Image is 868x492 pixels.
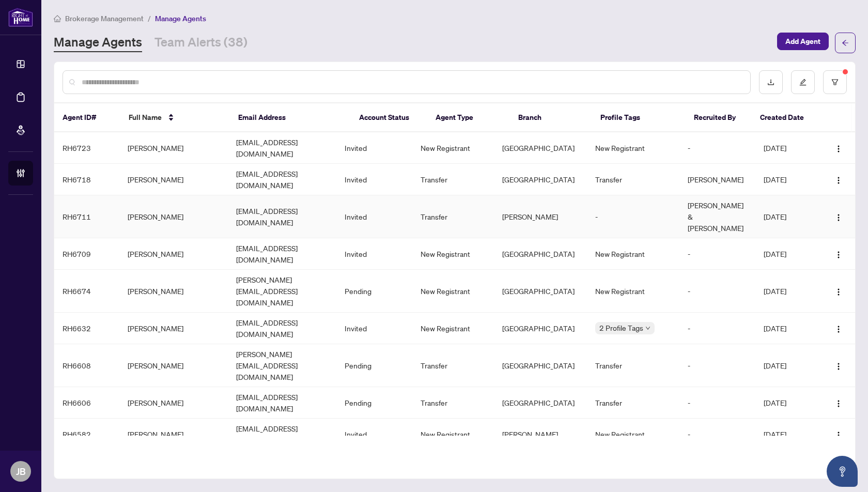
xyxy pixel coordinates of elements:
td: [PERSON_NAME] & [PERSON_NAME] [679,195,755,238]
a: Manage Agents [54,34,142,52]
span: Manage Agents [155,14,206,23]
td: [PERSON_NAME] [119,344,228,387]
td: [PERSON_NAME] [119,313,228,344]
td: [PERSON_NAME] [119,132,228,164]
td: [EMAIL_ADDRESS][DOMAIN_NAME] [228,132,336,164]
td: Transfer [412,344,494,387]
img: Logo [834,176,843,185]
td: - [587,195,679,238]
button: Logo [830,140,847,156]
td: New Registrant [412,313,494,344]
button: Logo [830,320,847,336]
th: Agent ID# [54,103,120,132]
span: Brokerage Management [65,14,144,23]
span: Add Agent [785,33,820,50]
span: filter [831,79,839,86]
th: Email Address [230,103,350,132]
td: Pending [336,270,412,313]
td: [PERSON_NAME] [679,164,755,195]
td: RH6582 [54,419,119,450]
button: edit [791,70,815,94]
td: Transfer [412,164,494,195]
td: Transfer [587,387,679,419]
td: [DATE] [755,344,820,387]
td: [PERSON_NAME] [119,164,228,195]
button: Add Agent [777,33,829,50]
td: [PERSON_NAME] [119,270,228,313]
td: [GEOGRAPHIC_DATA] [494,313,587,344]
th: Account Status [351,103,428,132]
td: [PERSON_NAME] [119,419,228,450]
td: [DATE] [755,132,820,164]
td: New Registrant [412,238,494,270]
th: Recruited By [686,103,752,132]
td: [DATE] [755,313,820,344]
td: [PERSON_NAME][EMAIL_ADDRESS][DOMAIN_NAME] [228,344,336,387]
td: Pending [336,344,412,387]
td: [EMAIL_ADDRESS][DOMAIN_NAME] [228,195,336,238]
td: - [679,132,755,164]
td: RH6711 [54,195,119,238]
img: Logo [834,288,843,296]
td: [PERSON_NAME] [494,195,587,238]
td: New Registrant [587,238,679,270]
th: Agent Type [427,103,509,132]
td: Invited [336,238,412,270]
td: - [679,238,755,270]
td: Transfer [412,195,494,238]
button: Logo [830,245,847,262]
td: [EMAIL_ADDRESS][DOMAIN_NAME] [228,164,336,195]
td: [EMAIL_ADDRESS][DOMAIN_NAME] [228,419,336,450]
td: - [679,270,755,313]
td: [DATE] [755,270,820,313]
td: New Registrant [412,132,494,164]
th: Profile Tags [592,103,686,132]
td: [DATE] [755,419,820,450]
td: RH6674 [54,270,119,313]
th: Created Date [752,103,818,132]
td: RH6718 [54,164,119,195]
td: Transfer [587,344,679,387]
td: [GEOGRAPHIC_DATA] [494,238,587,270]
td: Pending [336,387,412,419]
button: Open asap [827,456,858,487]
td: Transfer [412,387,494,419]
button: Logo [830,283,847,299]
td: [PERSON_NAME] [119,238,228,270]
td: RH6608 [54,344,119,387]
td: Transfer [587,164,679,195]
td: [EMAIL_ADDRESS][DOMAIN_NAME] [228,387,336,419]
td: New Registrant [412,419,494,450]
td: New Registrant [587,270,679,313]
span: Full Name [129,112,162,123]
span: 2 Profile Tags [599,322,643,334]
td: - [679,344,755,387]
img: Logo [834,145,843,153]
td: [EMAIL_ADDRESS][DOMAIN_NAME] [228,313,336,344]
td: [DATE] [755,387,820,419]
td: [GEOGRAPHIC_DATA] [494,164,587,195]
button: filter [823,70,847,94]
td: [GEOGRAPHIC_DATA] [494,132,587,164]
td: RH6632 [54,313,119,344]
td: Invited [336,164,412,195]
td: - [679,387,755,419]
th: Full Name [120,103,230,132]
td: [GEOGRAPHIC_DATA] [494,387,587,419]
td: Invited [336,195,412,238]
li: / [148,12,151,24]
img: Logo [834,325,843,333]
td: [DATE] [755,195,820,238]
button: Logo [830,426,847,442]
img: logo [8,8,33,27]
td: [GEOGRAPHIC_DATA] [494,344,587,387]
button: Logo [830,208,847,225]
a: Team Alerts (38) [154,34,247,52]
td: Invited [336,132,412,164]
span: down [645,326,650,331]
td: Invited [336,313,412,344]
img: Logo [834,213,843,222]
td: [PERSON_NAME] [494,419,587,450]
td: [EMAIL_ADDRESS][DOMAIN_NAME] [228,238,336,270]
td: [PERSON_NAME] [119,195,228,238]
